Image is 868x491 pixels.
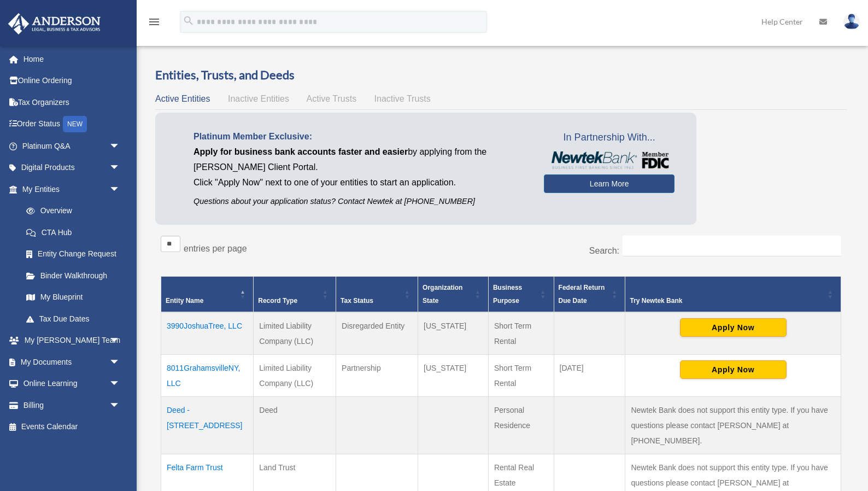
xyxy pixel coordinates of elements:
[15,308,131,330] a: Tax Due Dates
[843,14,860,30] img: User Pic
[161,354,254,396] td: 8011GrahamsvilleNY, LLC
[8,113,137,136] a: Order StatusNEW
[254,354,336,396] td: Limited Liability Company (LLC)
[254,312,336,355] td: Limited Liability Company (LLC)
[109,178,131,201] span: arrow_drop_down
[148,19,161,28] a: menu
[336,312,418,355] td: Disregarded Entity
[63,116,87,132] div: NEW
[5,13,104,34] img: Anderson Advisors Platinum Portal
[625,396,841,454] td: Newtek Bank does not support this entity type. If you have questions please contact [PERSON_NAME]...
[8,373,137,395] a: Online Learningarrow_drop_down
[193,144,527,175] p: by applying from the [PERSON_NAME] Client Portal.
[109,373,131,395] span: arrow_drop_down
[15,200,126,222] a: Overview
[166,297,203,305] span: Entity Name
[8,135,137,157] a: Platinum Q&Aarrow_drop_down
[544,129,675,147] span: In Partnership With...
[8,416,137,438] a: Events Calendar
[8,330,137,352] a: My [PERSON_NAME] Teamarrow_drop_down
[307,94,357,103] span: Active Trusts
[161,396,254,454] td: Deed - [STREET_ADDRESS]
[193,129,527,144] p: Platinum Member Exclusive:
[423,284,462,305] span: Organization State
[554,354,625,396] td: [DATE]
[109,394,131,417] span: arrow_drop_down
[161,276,254,312] th: Entity Name: Activate to invert sorting
[341,297,373,305] span: Tax Status
[193,147,408,156] span: Apply for business bank accounts faster and easier
[193,175,527,190] p: Click "Apply Now" next to one of your entities to start an application.
[193,195,527,208] p: Questions about your application status? Contact Newtek at [PHONE_NUMBER]
[8,70,137,92] a: Online Ordering
[184,244,247,253] label: entries per page
[8,157,137,179] a: Digital Productsarrow_drop_down
[625,276,841,312] th: Try Newtek Bank : Activate to sort
[258,297,297,305] span: Record Type
[680,318,787,337] button: Apply Now
[488,276,554,312] th: Business Purpose: Activate to sort
[418,354,489,396] td: [US_STATE]
[8,48,137,70] a: Home
[418,276,489,312] th: Organization State: Activate to sort
[336,354,418,396] td: Partnership
[488,312,554,355] td: Short Term Rental
[8,91,137,113] a: Tax Organizers
[148,15,161,28] i: menu
[544,174,675,193] a: Learn More
[630,294,824,307] div: Try Newtek Bank
[488,354,554,396] td: Short Term Rental
[493,284,522,305] span: Business Purpose
[559,284,605,305] span: Federal Return Due Date
[15,221,131,243] a: CTA Hub
[549,151,669,169] img: NewtekBankLogoSM.png
[109,351,131,373] span: arrow_drop_down
[228,94,289,103] span: Inactive Entities
[15,287,131,308] a: My Blueprint
[109,330,131,352] span: arrow_drop_down
[418,312,489,355] td: [US_STATE]
[589,246,619,255] label: Search:
[374,94,431,103] span: Inactive Trusts
[109,157,131,179] span: arrow_drop_down
[161,312,254,355] td: 3990JoshuaTree, LLC
[15,243,131,265] a: Entity Change Request
[155,67,847,84] h3: Entities, Trusts, and Deeds
[254,396,336,454] td: Deed
[8,351,137,373] a: My Documentsarrow_drop_down
[488,396,554,454] td: Personal Residence
[15,265,131,287] a: Binder Walkthrough
[8,394,137,416] a: Billingarrow_drop_down
[254,276,336,312] th: Record Type: Activate to sort
[109,135,131,157] span: arrow_drop_down
[155,94,210,103] span: Active Entities
[336,276,418,312] th: Tax Status: Activate to sort
[554,276,625,312] th: Federal Return Due Date: Activate to sort
[183,15,195,27] i: search
[8,178,131,200] a: My Entitiesarrow_drop_down
[680,360,787,379] button: Apply Now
